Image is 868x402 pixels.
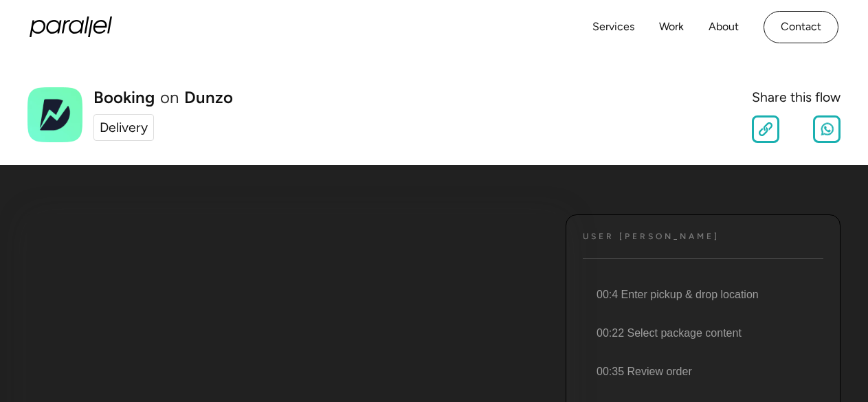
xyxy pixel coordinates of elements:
h4: User [PERSON_NAME] [583,232,720,242]
a: About [709,17,739,37]
a: home [30,16,112,37]
a: Delivery [93,114,154,141]
a: Contact [764,11,838,43]
a: Dunzo [184,89,233,106]
a: Work [659,17,684,37]
li: 00:22 Select package content [580,314,823,353]
div: Share this flow [752,87,841,107]
h1: Booking [93,89,155,106]
li: 00:35 Review order [580,353,823,391]
div: Delivery [100,118,148,137]
div: on [160,89,179,106]
a: Services [592,17,634,37]
li: 00:4 Enter pickup & drop location [580,276,823,314]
